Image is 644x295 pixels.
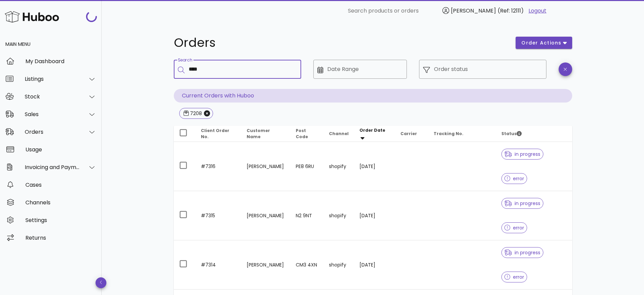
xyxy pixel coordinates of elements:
[501,131,522,136] span: Status
[195,142,242,191] td: #7316
[25,111,80,117] div: Sales
[434,131,463,136] span: Tracking No.
[324,142,354,191] td: shopify
[504,201,540,206] span: in progress
[201,128,229,140] span: Client Order No.
[174,37,508,49] h1: Orders
[359,127,385,133] span: Order Date
[354,240,395,290] td: [DATE]
[354,126,395,142] th: Order Date: Sorted descending. Activate to remove sorting.
[25,146,96,153] div: Usage
[204,110,210,116] button: Close
[247,128,270,140] span: Customer Name
[528,7,546,15] a: Logout
[241,191,290,240] td: [PERSON_NAME]
[504,152,540,156] span: in progress
[25,58,96,64] div: My Dashboard
[178,58,192,63] label: Search
[324,240,354,290] td: shopify
[428,126,496,142] th: Tracking No.
[174,89,572,103] p: Current Orders with Huboo
[241,142,290,191] td: [PERSON_NAME]
[504,250,540,255] span: in progress
[354,191,395,240] td: [DATE]
[290,126,324,142] th: Post Code
[25,182,96,188] div: Cases
[329,131,349,136] span: Channel
[498,7,524,15] span: (Ref: 12111)
[504,176,524,181] span: error
[290,240,324,290] td: CM3 4XN
[296,128,308,140] span: Post Code
[324,126,354,142] th: Channel
[504,275,524,279] span: error
[25,164,80,170] div: Invoicing and Payments
[504,225,524,230] span: error
[195,191,242,240] td: #7315
[290,191,324,240] td: N2 9NT
[25,76,80,82] div: Listings
[241,240,290,290] td: [PERSON_NAME]
[195,240,242,290] td: #7314
[395,126,428,142] th: Carrier
[25,217,96,223] div: Settings
[25,93,80,100] div: Stock
[290,142,324,191] td: PE8 6RU
[400,131,417,136] span: Carrier
[324,191,354,240] td: shopify
[521,39,562,47] span: order actions
[25,129,80,135] div: Orders
[496,126,572,142] th: Status
[25,235,96,241] div: Returns
[5,10,59,24] img: Huboo Logo
[354,142,395,191] td: [DATE]
[241,126,290,142] th: Customer Name
[195,126,242,142] th: Client Order No.
[25,199,96,206] div: Channels
[516,37,572,49] button: order actions
[189,110,202,117] div: 7208
[451,7,496,15] span: [PERSON_NAME]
